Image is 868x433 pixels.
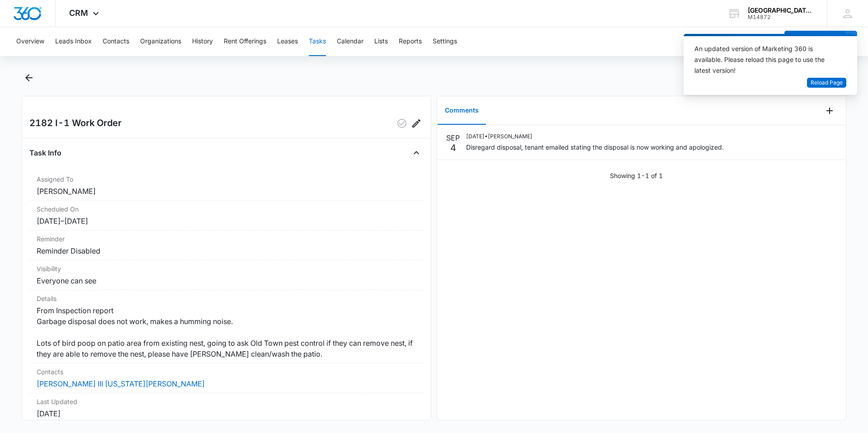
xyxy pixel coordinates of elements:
dd: [DATE] [37,408,416,419]
div: Assigned To[PERSON_NAME] [29,171,424,201]
div: Last Updated[DATE] [29,393,424,423]
button: Leads Inbox [55,27,92,56]
h2: 2182 I-1 Work Order [29,116,122,131]
button: Rent Offerings [224,27,266,56]
dt: Assigned To [37,174,416,184]
dt: Visibility [37,264,416,273]
div: VisibilityEveryone can see [29,260,424,290]
button: Calendar [337,27,363,56]
div: Contacts[PERSON_NAME] III [US_STATE][PERSON_NAME] [29,363,424,393]
dd: [DATE] – [DATE] [37,216,416,226]
dt: Reminder [37,234,416,244]
dt: Scheduled On [37,204,416,214]
div: account id [748,14,814,20]
dd: From Inspection report Garbage disposal does not work, makes a humming noise. Lots of bird poop o... [37,305,416,359]
h4: Task Info [29,147,61,158]
button: Comments [438,97,486,125]
button: Leases [277,27,298,56]
div: DetailsFrom Inspection report Garbage disposal does not work, makes a humming noise. Lots of bird... [29,290,424,363]
span: Reload Page [811,79,843,87]
div: ReminderReminder Disabled [29,231,424,260]
button: Close [409,146,424,160]
button: Reports [399,27,422,56]
div: An updated version of Marketing 360 is available. Please reload this page to use the latest version! [694,43,835,76]
button: Settings [433,27,457,56]
p: [DATE] • [PERSON_NAME] [466,132,724,141]
p: SEP [446,132,460,143]
p: 4 [450,143,456,152]
dt: Details [37,294,416,303]
button: Edit [409,116,424,131]
dt: Last Updated [37,397,416,406]
p: Disregard disposal, tenant emailed stating the disposal is now working and apologized. [466,142,724,152]
button: Tasks [309,27,326,56]
dd: Reminder Disabled [37,245,416,256]
dd: [PERSON_NAME] [37,186,416,197]
div: account name [748,7,814,14]
button: Lists [374,27,388,56]
button: Reload Page [807,78,846,88]
button: Contacts [103,27,129,56]
span: CRM [69,8,88,18]
button: Overview [16,27,44,56]
button: History [192,27,213,56]
dt: Contacts [37,367,416,377]
p: Showing 1-1 of 1 [610,171,663,180]
dd: Everyone can see [37,275,416,286]
button: Organizations [140,27,181,56]
div: Scheduled On[DATE]–[DATE] [29,201,424,231]
a: [PERSON_NAME] III [US_STATE][PERSON_NAME] [37,379,205,388]
button: Add Contact [784,31,845,52]
button: Add Comment [822,104,837,118]
button: Back [22,71,36,85]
